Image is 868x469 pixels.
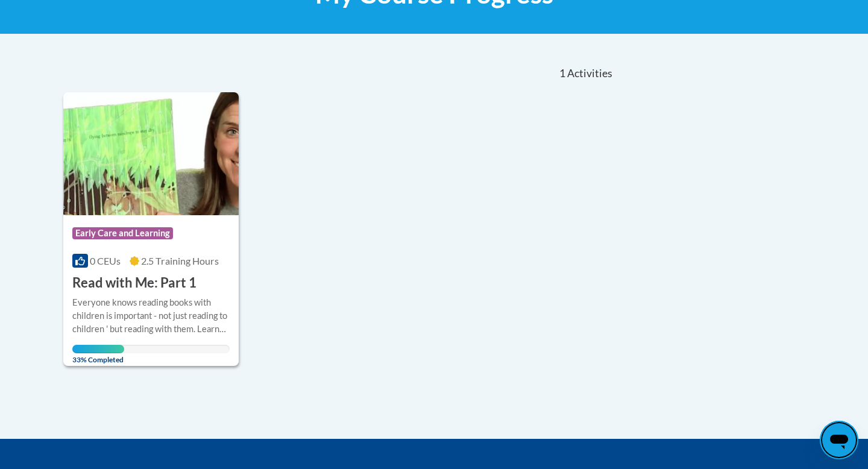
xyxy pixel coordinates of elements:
span: Activities [567,67,612,80]
span: 33% Completed [72,345,124,364]
a: Course LogoEarly Care and Learning0 CEUs2.5 Training Hours Read with Me: Part 1Everyone knows rea... [63,92,239,366]
div: Your progress [72,345,124,353]
span: Early Care and Learning [72,227,173,239]
span: 0 CEUs [90,255,121,266]
h3: Read with Me: Part 1 [72,274,197,292]
img: Course Logo [63,92,239,215]
span: 1 [559,67,565,80]
span: 2.5 Training Hours [141,255,219,266]
div: Everyone knows reading books with children is important - not just reading to children ' but read... [72,296,230,336]
iframe: Button to launch messaging window [820,421,858,459]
